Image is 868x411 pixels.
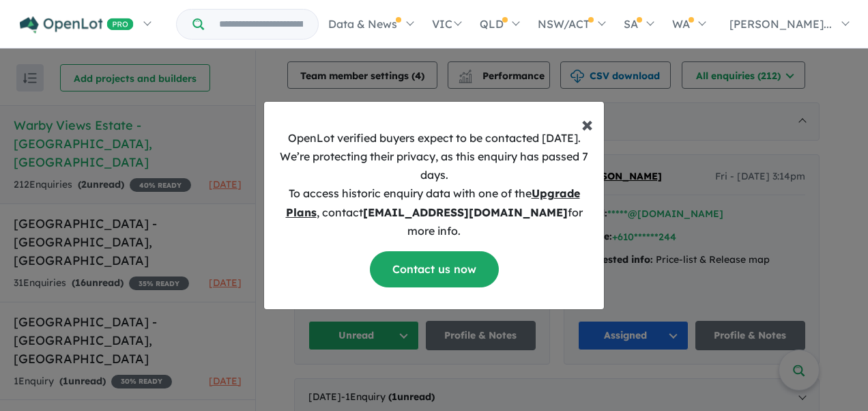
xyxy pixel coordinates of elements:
[207,10,315,39] input: Try estate name, suburb, builder or developer
[370,251,499,287] a: Contact us now
[20,16,134,33] img: Openlot PRO Logo White
[286,186,580,218] u: Upgrade Plans
[363,205,568,219] b: [EMAIL_ADDRESS][DOMAIN_NAME]
[275,129,593,240] p: OpenLot verified buyers expect to be contacted [DATE]. We’re protecting their privacy, as this en...
[729,17,832,31] span: [PERSON_NAME]...
[581,110,593,137] span: ×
